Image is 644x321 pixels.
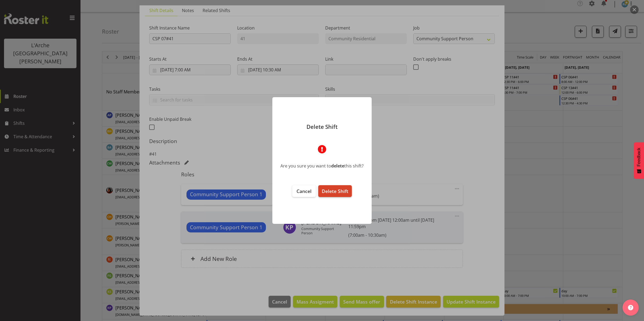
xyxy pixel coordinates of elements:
button: Feedback - Show survey [634,142,644,179]
b: delete [331,163,344,169]
div: Are you sure you want to this shift? [280,163,364,169]
span: Feedback [636,148,641,166]
button: Cancel [292,185,316,197]
button: Delete Shift [318,185,352,197]
span: Cancel [297,188,312,194]
p: Delete Shift [278,124,366,130]
img: help-xxl-2.png [628,305,633,310]
span: Delete Shift [322,188,348,194]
